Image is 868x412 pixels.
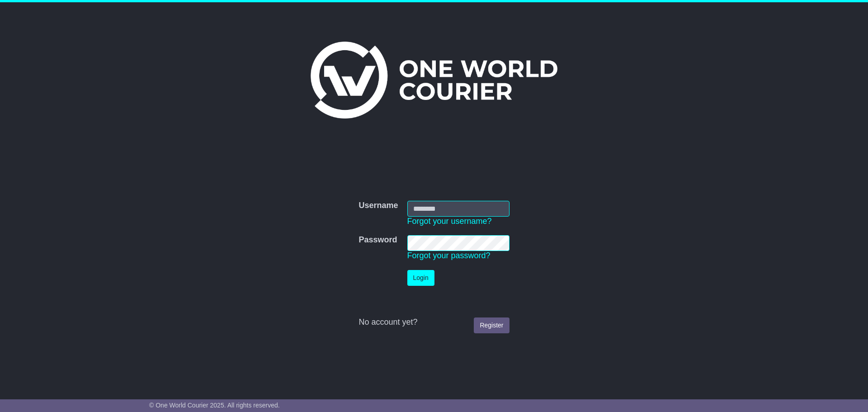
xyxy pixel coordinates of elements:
button: Login [407,270,434,286]
img: One World [311,42,557,118]
a: Forgot your password? [407,251,491,260]
label: Username [359,201,398,211]
a: Forgot your username? [407,217,492,226]
div: No account yet? [359,317,509,327]
span: © One World Courier 2025. All rights reserved. [149,402,280,409]
label: Password [359,235,397,245]
a: Register [474,317,509,333]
